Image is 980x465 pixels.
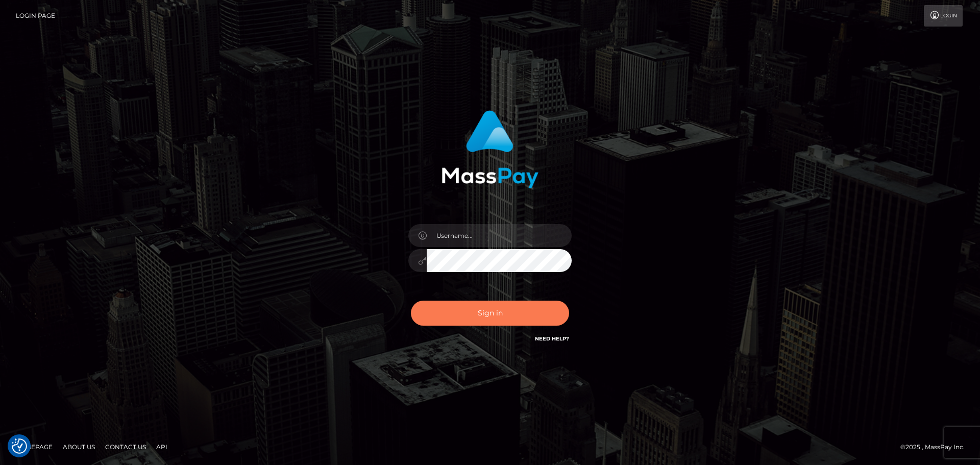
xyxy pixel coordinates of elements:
button: Sign in [411,301,569,326]
a: Login [924,5,963,27]
a: Need Help? [535,335,569,342]
img: Revisit consent button [12,438,27,454]
a: API [152,439,171,455]
button: Consent Preferences [12,438,27,454]
a: Contact Us [101,439,150,455]
a: About Us [59,439,99,455]
a: Homepage [11,439,57,455]
img: MassPay Login [442,110,538,188]
a: Login Page [16,5,55,27]
div: © 2025 , MassPay Inc. [900,442,972,453]
input: Username... [427,224,572,247]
